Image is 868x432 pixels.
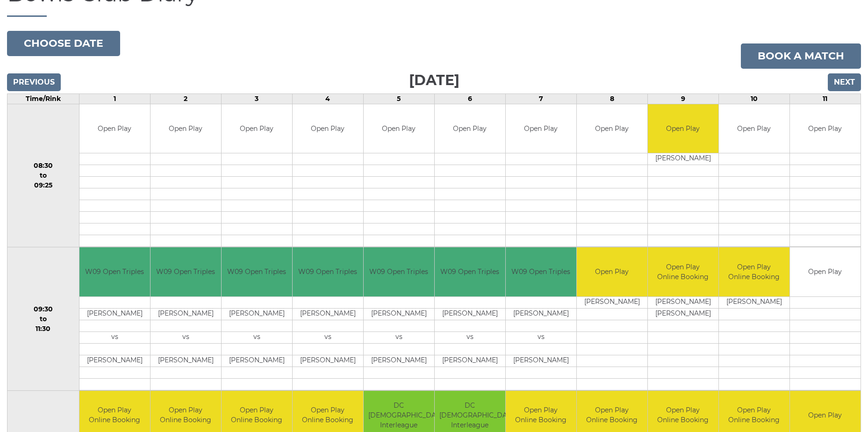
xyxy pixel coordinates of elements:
td: vs [364,331,434,343]
td: Open Play [293,104,363,153]
td: 3 [221,94,292,104]
td: 7 [505,94,576,104]
td: 9 [647,94,718,104]
td: [PERSON_NAME] [79,308,150,320]
td: vs [79,331,150,343]
td: 5 [363,94,434,104]
td: vs [293,331,363,343]
td: [PERSON_NAME] [435,355,505,367]
td: 8 [576,94,647,104]
td: Open Play [222,104,292,153]
td: Open Play Online Booking [719,247,789,296]
td: Open Play [719,104,789,153]
td: 11 [789,94,861,104]
td: [PERSON_NAME] [364,355,434,367]
td: 09:30 to 11:30 [7,247,79,391]
td: [PERSON_NAME] [648,308,718,320]
td: W09 Open Triples [435,247,505,296]
td: 10 [718,94,789,104]
td: Open Play [435,104,505,153]
td: Open Play [151,104,221,153]
td: Open Play [790,247,861,296]
td: Time/Rink [7,94,79,104]
td: W09 Open Triples [222,247,292,296]
td: [PERSON_NAME] [222,308,292,320]
td: 4 [292,94,363,104]
td: vs [435,331,505,343]
td: 6 [434,94,505,104]
td: Open Play [506,104,576,153]
td: Open Play Online Booking [648,247,718,296]
a: Book a match [741,43,861,69]
td: vs [506,331,576,343]
td: [PERSON_NAME] [293,308,363,320]
td: Open Play [790,104,861,153]
td: [PERSON_NAME] [719,296,789,308]
td: [PERSON_NAME] [435,308,505,320]
td: vs [222,331,292,343]
td: [PERSON_NAME] [577,296,647,308]
td: [PERSON_NAME] [648,153,718,165]
td: vs [151,331,221,343]
button: Choose date [7,31,120,56]
td: [PERSON_NAME] [364,308,434,320]
td: [PERSON_NAME] [151,308,221,320]
td: Open Play [648,104,718,153]
td: W09 Open Triples [364,247,434,296]
td: W09 Open Triples [506,247,576,296]
td: W09 Open Triples [151,247,221,296]
td: Open Play [79,104,150,153]
td: [PERSON_NAME] [506,355,576,367]
td: 08:30 to 09:25 [7,104,79,247]
td: [PERSON_NAME] [648,296,718,308]
td: 1 [79,94,150,104]
td: Open Play [577,247,647,296]
td: 2 [150,94,221,104]
td: W09 Open Triples [79,247,150,296]
input: Next [828,73,861,91]
td: [PERSON_NAME] [151,355,221,367]
td: W09 Open Triples [293,247,363,296]
td: [PERSON_NAME] [506,308,576,320]
td: Open Play [364,104,434,153]
input: Previous [7,73,61,91]
td: [PERSON_NAME] [293,355,363,367]
td: [PERSON_NAME] [222,355,292,367]
td: [PERSON_NAME] [79,355,150,367]
td: Open Play [577,104,647,153]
